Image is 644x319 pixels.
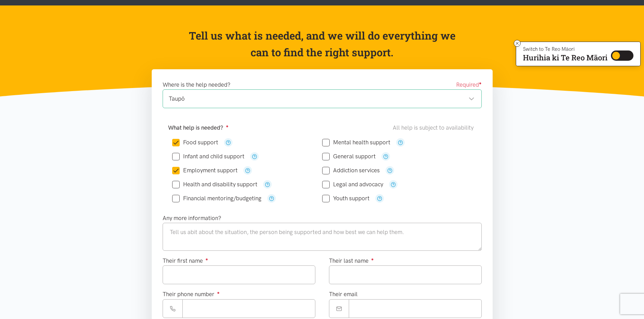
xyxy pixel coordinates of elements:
sup: ● [479,81,482,86]
label: Health and disability support [172,182,257,187]
label: Legal and advocacy [322,182,383,187]
label: Their first name [163,256,208,265]
span: Required [456,80,482,89]
p: Hurihia ki Te Reo Māori [523,55,608,61]
label: Financial mentoring/budgeting [172,195,261,201]
label: Food support [172,140,218,145]
label: What help is needed? [168,123,229,132]
sup: ● [217,290,220,295]
label: Where is the help needed? [163,80,230,89]
label: Their email [329,290,358,299]
label: Their last name [329,256,374,265]
div: Taupō [169,94,475,103]
p: Tell us what is needed, and we will do everything we can to find the right support. [186,27,458,61]
label: General support [322,154,376,159]
input: Phone number [182,299,315,318]
sup: ● [371,257,374,262]
sup: ● [226,124,229,129]
div: All help is subject to availability [393,123,476,132]
label: Any more information? [163,214,221,223]
label: Mental health support [322,140,390,145]
label: Infant and child support [172,154,244,159]
sup: ● [206,257,208,262]
p: Switch to Te Reo Māori [523,47,608,51]
input: Email [349,299,482,318]
label: Their phone number [163,290,220,299]
label: Addiction services [322,168,380,173]
label: Youth support [322,195,370,201]
label: Employment support [172,168,238,173]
